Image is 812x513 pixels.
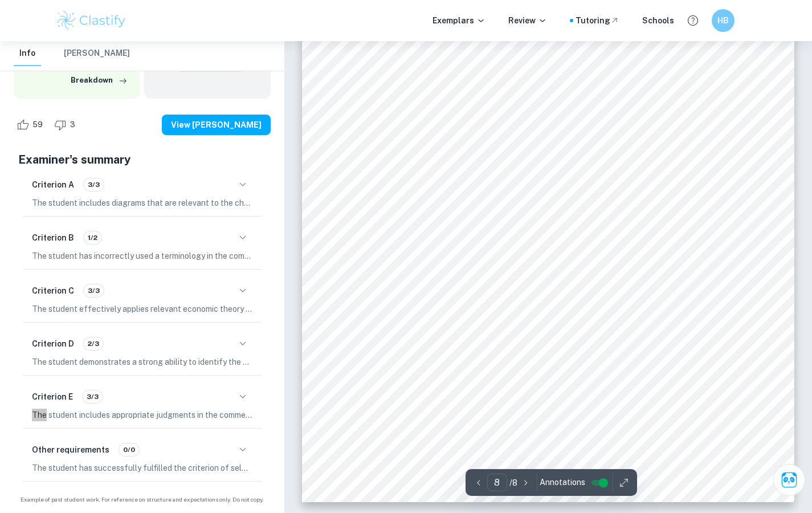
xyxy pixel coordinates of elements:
[642,14,674,27] a: Schools
[365,408,389,417] span: choice
[18,151,266,168] h5: Examiner's summary
[32,390,73,403] h6: Criterion E
[119,445,139,455] span: 0/0
[349,343,724,352] span: prices would match the gradual increase in wages, which would eliminate the possibility of consumers
[349,255,725,264] span: consumers are comfortable with saving and spending their money over an extended period of time, as
[349,234,740,243] span: distortion of purchasing power in the economy. This would help with stable growth in the economy,...
[432,14,485,27] p: Exemplars
[14,495,271,504] span: Example of past student work. For reference on structure and expectations only. Do not copy.
[162,115,271,135] button: View [PERSON_NAME]
[442,82,466,91] span: choice
[349,320,737,329] span: faster than the increase in wages, which decrease purchasing power of consumers. The slower incre...
[349,169,715,178] span: The living standards of the general population may decrease due to unemployment or lower wages.
[468,82,714,91] span: between lowering inflation or keeping a high employment rate and
[349,408,362,417] span: The
[525,463,571,473] span: Page 8 of 8
[84,286,104,296] span: 3/3
[349,212,711,221] span: However, in the long term, lowered inflation would provide price stability, eliminating the constant
[349,147,736,156] span: lowering consumer and business confidence due to the lowered amount of production and consumption.
[32,197,252,209] p: The student includes diagrams that are relevant to the chosen concept and topic, such as illustra...
[349,299,741,308] span: are struggling with rising costs from the grocery store to the gas pump”, the prices of necessiti...
[712,9,735,32] button: HB
[540,477,585,488] span: Annotations
[508,14,547,27] p: Review
[349,429,387,438] span: long term.
[32,250,252,262] p: The student has incorrectly used a terminology in the commentary, as they should have used "disin...
[391,408,734,417] span: of the Fed to sacrifice short term economic growth will restore stability and confidence in the
[68,72,130,89] button: Breakdown
[576,14,619,27] a: Tutoring
[32,303,252,315] p: The student effectively applies relevant economic theory by discussing the Federal Reserve's cont...
[32,462,252,474] p: The student has successfully fulfilled the criterion of selecting an article related to Macroecon...
[64,119,81,131] span: 3
[349,364,518,373] span: having to face higher prices with a fixed wage.
[32,178,74,191] h6: Criterion A
[55,9,128,32] img: Clastify logo
[14,41,41,66] button: Info
[32,284,74,297] h6: Criterion C
[716,14,729,27] h6: HB
[32,356,252,368] p: The student demonstrates a strong ability to identify the key concept relevant to the article, wh...
[349,39,725,48] span: laid off, all three of these values will decrease, which justifies the fall in the Fed’s median G...
[32,337,74,350] h6: Criterion D
[683,11,703,30] button: Help and Feedback
[32,443,109,456] h6: Other requirements
[14,116,49,134] div: Like
[83,392,103,402] span: 3/3
[349,82,439,91] span: Essentially the Fed had a
[26,119,49,131] span: 59
[349,125,739,135] span: choosing to forsake the latter. In the short term, this would cause economic activity to decrease...
[84,180,104,190] span: 3/3
[773,464,805,496] button: Ask Clai
[349,104,722,113] span: economic growth. However, the Fed stated their priority was “returning inflation to its 2% object...
[84,233,101,243] span: 1/2
[349,277,791,286] span: inflation would not decrease the value of their money much. As stated in the article, currently “...
[84,339,103,349] span: 2/3
[32,409,252,421] p: The student includes appropriate judgments in the commentary, providing a thorough analysis of th...
[64,41,130,66] button: [PERSON_NAME]
[32,231,74,244] h6: Criterion B
[51,116,81,134] div: Dislike
[509,477,517,489] p: / 8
